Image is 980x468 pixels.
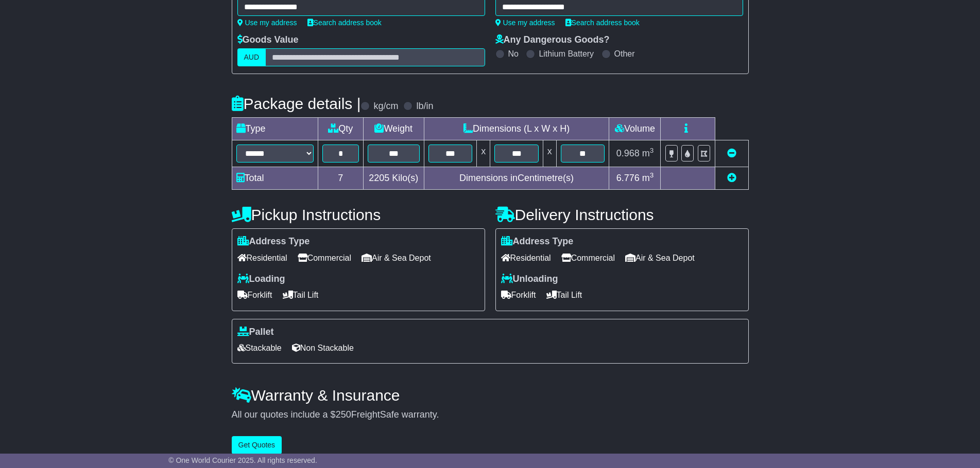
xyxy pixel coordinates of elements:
a: Add new item [727,173,736,183]
td: 7 [318,167,363,190]
td: Weight [363,118,424,140]
div: All our quotes include a $ FreightSafe warranty. [232,409,749,421]
span: Tail Lift [546,287,582,303]
a: Use my address [495,19,555,27]
span: 0.968 [616,148,640,158]
span: Stackable [237,340,282,356]
span: Forklift [501,287,536,303]
td: x [543,140,556,167]
span: Tail Lift [283,287,319,303]
label: Other [614,49,635,59]
label: Lithium Battery [539,49,594,59]
td: Kilo(s) [363,167,424,190]
span: Commercial [298,250,351,266]
td: x [477,140,490,167]
td: Volume [609,118,661,140]
td: Dimensions (L x W x H) [424,118,609,140]
span: Commercial [561,250,615,266]
label: AUD [237,48,266,66]
sup: 3 [650,147,654,154]
label: Goods Value [237,34,299,46]
span: Residential [237,250,287,266]
label: Address Type [237,236,310,247]
span: m [642,148,654,158]
span: Air & Sea Depot [362,250,431,266]
h4: Pickup Instructions [232,206,485,223]
label: Pallet [237,327,274,338]
span: 6.776 [616,173,640,183]
a: Search address book [565,19,640,27]
span: © One World Courier 2025. All rights reserved. [168,456,317,464]
span: Air & Sea Depot [625,250,695,266]
label: Address Type [501,236,574,247]
span: Non Stackable [292,340,354,356]
label: Any Dangerous Goods? [495,34,610,46]
h4: Warranty & Insurance [232,387,749,404]
td: Dimensions in Centimetre(s) [424,167,609,190]
label: lb/in [416,101,433,112]
span: Forklift [237,287,272,303]
a: Use my address [237,19,297,27]
label: Loading [237,274,285,285]
label: kg/cm [373,101,398,112]
h4: Package details | [232,95,361,112]
td: Type [232,118,318,140]
span: Residential [501,250,551,266]
span: 2205 [369,173,389,183]
a: Remove this item [727,148,736,158]
td: Qty [318,118,363,140]
label: Unloading [501,274,558,285]
h4: Delivery Instructions [495,206,749,223]
button: Get Quotes [232,436,282,454]
span: m [642,173,654,183]
sup: 3 [650,171,654,179]
td: Total [232,167,318,190]
label: No [508,49,519,59]
span: 250 [336,409,351,420]
a: Search address book [307,19,382,27]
